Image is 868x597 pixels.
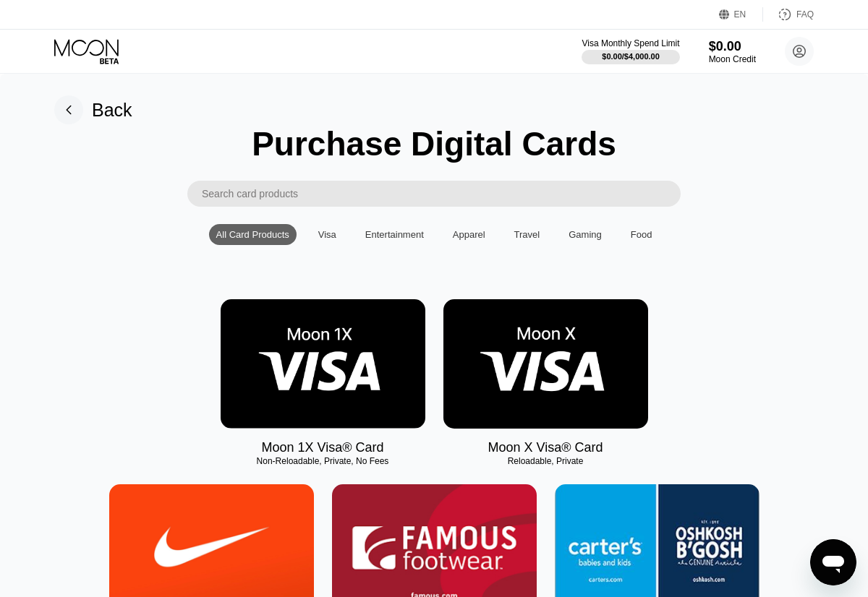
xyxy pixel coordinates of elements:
[602,52,660,61] div: $0.00 / $4,000.00
[709,39,756,64] div: $0.00Moon Credit
[624,224,660,245] div: Food
[358,224,431,245] div: Entertainment
[443,456,648,466] div: Reloadable, Private
[488,440,603,455] div: Moon X Visa® Card
[561,224,609,245] div: Gaming
[709,39,756,54] div: $0.00
[734,9,746,20] div: EN
[453,229,485,240] div: Apparel
[221,456,425,466] div: Non-Reloadable, Private, No Fees
[569,229,602,240] div: Gaming
[709,54,756,64] div: Moon Credit
[514,229,540,240] div: Travel
[216,229,289,240] div: All Card Products
[92,100,132,121] div: Back
[252,124,616,163] div: Purchase Digital Cards
[311,224,344,245] div: Visa
[719,7,763,22] div: EN
[507,224,548,245] div: Travel
[209,224,297,245] div: All Card Products
[763,7,814,22] div: FAQ
[582,38,679,48] div: Visa Monthly Spend Limit
[202,181,681,207] input: Search card products
[446,224,493,245] div: Apparel
[796,9,814,20] div: FAQ
[631,229,652,240] div: Food
[810,539,856,585] iframe: Button to launch messaging window
[261,440,383,455] div: Moon 1X Visa® Card
[318,229,336,240] div: Visa
[365,229,424,240] div: Entertainment
[54,95,132,124] div: Back
[582,38,679,64] div: Visa Monthly Spend Limit$0.00/$4,000.00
